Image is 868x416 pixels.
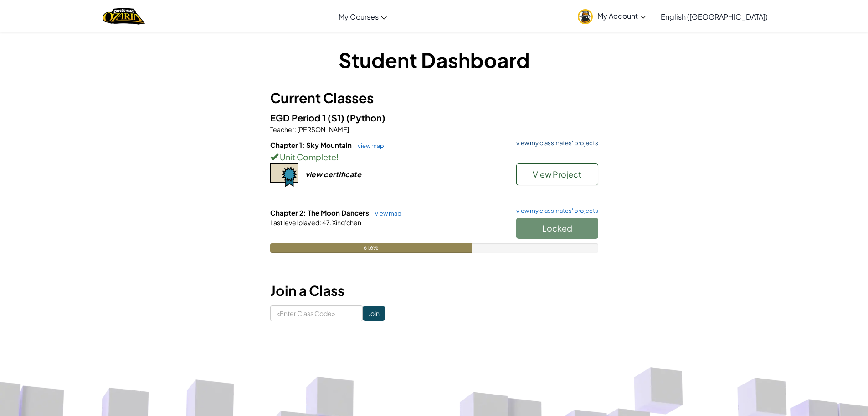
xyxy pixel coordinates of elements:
[331,218,361,226] span: Xing'chen
[270,46,598,74] h1: Student Dashboard
[516,163,598,185] button: View Project
[270,141,353,149] span: Chapter 1: Sky Mountain
[661,12,768,21] span: English ([GEOGRAPHIC_DATA])
[270,169,361,179] a: view certificate
[270,125,294,133] span: Teacher
[573,2,651,31] a: My Account
[296,125,349,133] span: [PERSON_NAME]
[270,280,598,301] h3: Join a Class
[363,306,385,321] input: Join
[103,7,145,26] img: Home
[339,12,379,21] span: My Courses
[512,208,598,214] a: view my classmates' projects
[597,11,646,21] span: My Account
[305,169,361,179] div: view certificate
[270,163,298,187] img: certificate-icon.png
[370,210,401,217] a: view map
[656,4,772,29] a: English ([GEOGRAPHIC_DATA])
[353,142,384,149] a: view map
[270,88,598,108] h3: Current Classes
[270,208,370,217] span: Chapter 2: The Moon Dancers
[346,112,385,123] span: (Python)
[103,7,145,26] a: Ozaria by CodeCombat logo
[278,152,336,162] span: Unit Complete
[270,305,363,321] input: <Enter Class Code>
[294,125,296,133] span: :
[270,243,473,253] div: 61.6%
[321,218,331,226] span: 47.
[533,169,581,179] span: View Project
[578,9,593,24] img: avatar
[270,218,319,226] span: Last level played
[512,140,598,146] a: view my classmates' projects
[319,218,321,226] span: :
[270,112,346,123] span: EGD Period 1 (S1)
[334,4,391,29] a: My Courses
[336,152,339,162] span: !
